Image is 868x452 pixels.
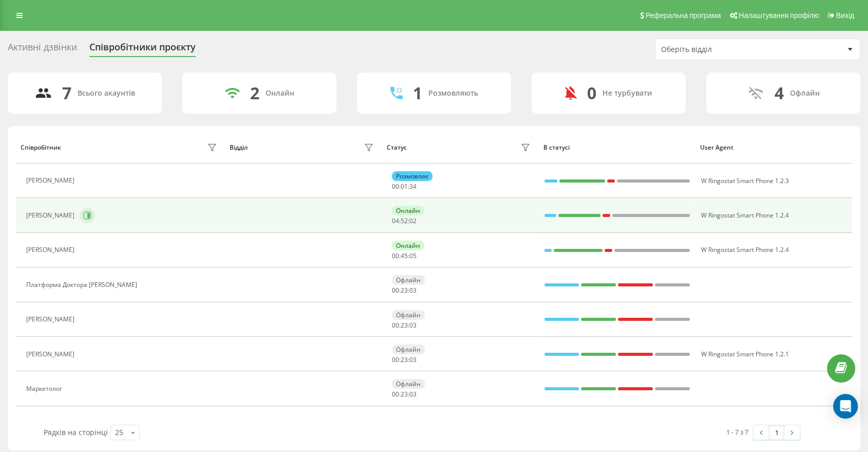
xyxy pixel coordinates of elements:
span: 23 [401,321,408,330]
div: Платформа Доктора [PERSON_NAME] [26,281,140,288]
span: Налаштування профілю [739,11,819,20]
a: 1 [769,425,784,440]
span: 00 [392,321,399,330]
span: 00 [392,286,399,295]
span: 23 [401,355,408,364]
div: Всього акаунтів [78,89,135,98]
div: Відділ [230,144,248,151]
div: Онлайн [392,241,424,250]
div: : : [392,356,417,364]
div: Співробітники проєкту [89,42,196,58]
span: 23 [401,390,408,399]
span: W Ringostat Smart Phone 1.2.1 [701,350,789,358]
div: : : [392,252,417,260]
div: Офлайн [392,275,425,285]
div: 1 - 7 з 7 [726,427,748,437]
span: 02 [409,216,417,225]
div: Розмовляють [428,89,478,98]
div: Офлайн [392,310,425,320]
span: 00 [392,251,399,260]
span: 45 [401,251,408,260]
span: 03 [409,321,417,330]
div: 2 [250,83,259,103]
div: Open Intercom Messenger [833,394,858,419]
div: [PERSON_NAME] [26,212,77,219]
span: 00 [392,182,399,191]
span: 03 [409,286,417,295]
span: Рядків на сторінці [44,427,108,437]
div: [PERSON_NAME] [26,351,77,358]
span: 01 [401,182,408,191]
div: Онлайн [392,206,424,215]
div: 4 [775,83,784,103]
span: W Ringostat Smart Phone 1.2.4 [701,211,789,220]
div: Статус [387,144,407,151]
div: : : [392,218,417,225]
div: Співробітник [21,144,61,151]
span: 52 [401,216,408,225]
div: [PERSON_NAME] [26,177,77,184]
div: 25 [115,427,123,438]
div: : : [392,322,417,329]
span: 00 [392,355,399,364]
div: Оберіть відділ [661,45,784,54]
span: W Ringostat Smart Phone 1.2.3 [701,176,789,185]
span: 00 [392,390,399,399]
div: [PERSON_NAME] [26,246,77,254]
div: Розмовляє [392,171,432,181]
div: В статусі [543,144,690,151]
span: Вихід [836,11,854,20]
div: Маркетолог [26,385,65,392]
span: W Ringostat Smart Phone 1.2.4 [701,245,789,254]
div: User Agent [700,144,847,151]
div: Офлайн [790,89,820,98]
div: Не турбувати [602,89,652,98]
span: 05 [409,251,417,260]
div: Онлайн [266,89,294,98]
div: Офлайн [392,379,425,389]
div: : : [392,391,417,398]
div: 1 [413,83,422,103]
span: 03 [409,390,417,399]
span: 23 [401,286,408,295]
span: 04 [392,216,399,225]
div: : : [392,287,417,294]
div: [PERSON_NAME] [26,316,77,323]
div: : : [392,183,417,190]
span: Реферальна програма [646,11,721,20]
span: 34 [409,182,417,191]
div: 0 [587,83,596,103]
span: 03 [409,355,417,364]
div: Офлайн [392,345,425,354]
div: Активні дзвінки [8,42,77,58]
div: 7 [62,83,71,103]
